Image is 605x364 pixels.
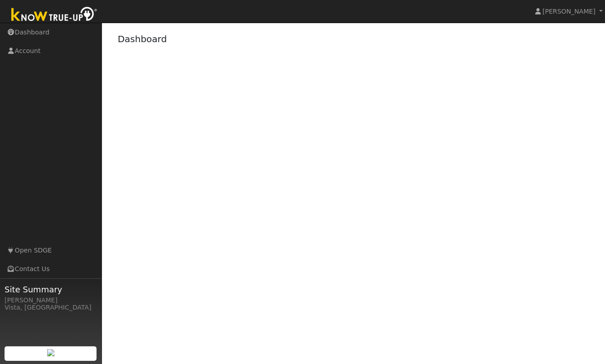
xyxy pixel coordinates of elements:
[7,5,102,25] img: Know True-Up
[542,8,595,15] span: [PERSON_NAME]
[5,283,97,296] span: Site Summary
[47,349,54,356] img: retrieve
[118,34,167,44] a: Dashboard
[5,296,97,305] div: [PERSON_NAME]
[5,303,97,312] div: Vista, [GEOGRAPHIC_DATA]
